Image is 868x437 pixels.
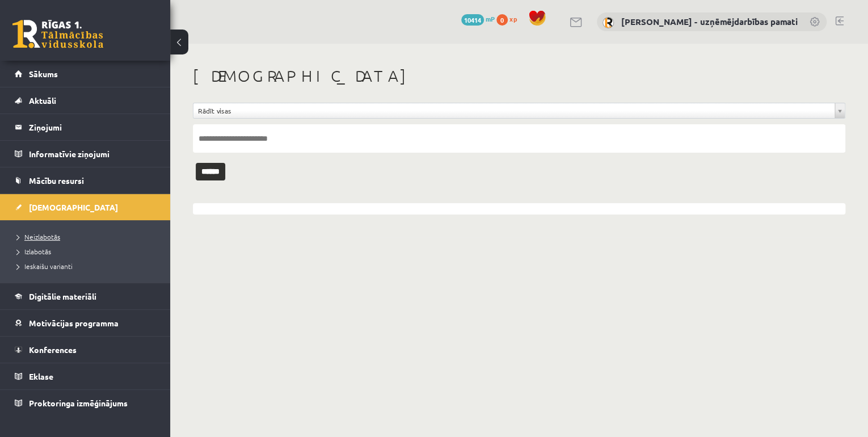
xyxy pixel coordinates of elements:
span: Digitālie materiāli [29,291,96,301]
a: [DEMOGRAPHIC_DATA] [15,194,156,220]
h1: [DEMOGRAPHIC_DATA] [193,66,845,86]
a: Ziņojumi [15,114,156,140]
a: 10414 mP [461,14,495,23]
a: Rādīt visas [193,103,845,118]
a: Sākums [15,61,156,87]
span: Rādīt visas [198,103,830,118]
a: Proktoringa izmēģinājums [15,390,156,416]
span: Izlabotās [17,247,51,256]
a: Ieskaišu varianti [17,261,159,271]
span: 10414 [461,14,484,26]
a: 0 xp [496,14,523,23]
span: 0 [496,14,508,26]
a: Rīgas 1. Tālmācības vidusskola [12,20,103,48]
a: Mācību resursi [15,167,156,194]
a: Informatīvie ziņojumi [15,141,156,167]
a: Aktuāli [15,87,156,114]
a: Motivācijas programma [15,310,156,336]
a: [PERSON_NAME] - uzņēmējdarbības pamati [621,16,798,27]
span: Mācību resursi [29,175,84,186]
a: Digitālie materiāli [15,283,156,309]
span: Konferences [29,344,77,355]
span: xp [509,14,517,23]
a: Eklase [15,363,156,389]
a: Neizlabotās [17,232,159,242]
a: Konferences [15,337,156,363]
span: Sākums [29,69,58,79]
span: Proktoringa izmēģinājums [29,398,128,408]
span: Motivācijas programma [29,318,119,328]
span: [DEMOGRAPHIC_DATA] [29,202,118,212]
span: mP [486,14,495,23]
legend: Informatīvie ziņojumi [29,141,156,167]
span: Ieskaišu varianti [17,262,73,271]
a: Izlabotās [17,246,159,257]
img: Solvita Kozlovska - uzņēmējdarbības pamati [602,17,614,28]
span: Aktuāli [29,95,56,106]
span: Eklase [29,371,53,381]
legend: Ziņojumi [29,114,156,140]
span: Neizlabotās [17,232,60,241]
